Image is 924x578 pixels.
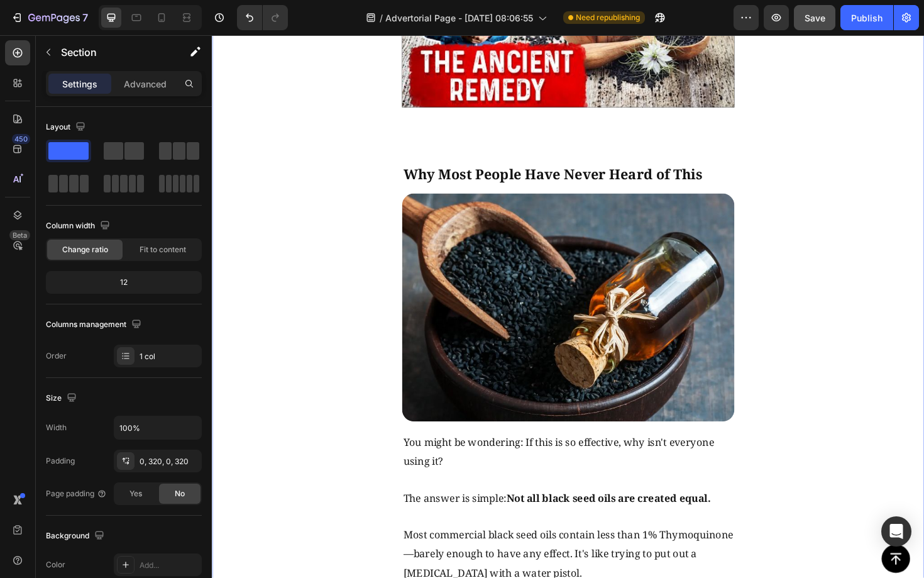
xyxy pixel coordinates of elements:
button: Save [794,5,835,30]
div: Publish [851,11,883,25]
span: Most commercial black seed oils contain less than 1% Thymoquinone—barely enough to have any effec... [202,522,552,577]
p: Advanced [124,77,167,91]
span: / [380,11,383,25]
div: Color [46,559,65,570]
div: 12 [48,274,199,291]
iframe: Design area [212,35,924,578]
div: 0, 320, 0, 320 [140,456,199,467]
p: Settings [62,77,97,91]
div: Add... [140,560,199,571]
input: Auto [114,416,201,439]
span: Save [805,13,825,23]
div: Undo/Redo [237,5,288,30]
span: Yes [129,488,142,499]
button: 7 [5,5,94,30]
p: Section [61,45,164,60]
span: Fit to content [140,244,186,255]
span: No [175,488,185,499]
p: 7 [82,10,88,25]
div: Layout [46,119,88,136]
div: Size [46,390,79,407]
div: Background [46,528,107,545]
span: Change ratio [62,244,108,255]
span: Need republishing [576,12,640,23]
button: Publish [840,5,893,30]
div: 1 col [140,351,199,362]
div: 450 [12,134,30,144]
div: Page padding [46,488,107,499]
div: Open Intercom Messenger [881,516,911,547]
div: Columns management [46,316,144,333]
div: Width [46,422,67,433]
span: Advertorial Page - [DATE] 08:06:55 [385,11,533,25]
div: Order [46,350,67,362]
strong: Not all black seed oils are created equal. [312,483,528,497]
div: Beta [9,230,30,240]
div: Padding [46,455,75,467]
div: Column width [46,218,113,235]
